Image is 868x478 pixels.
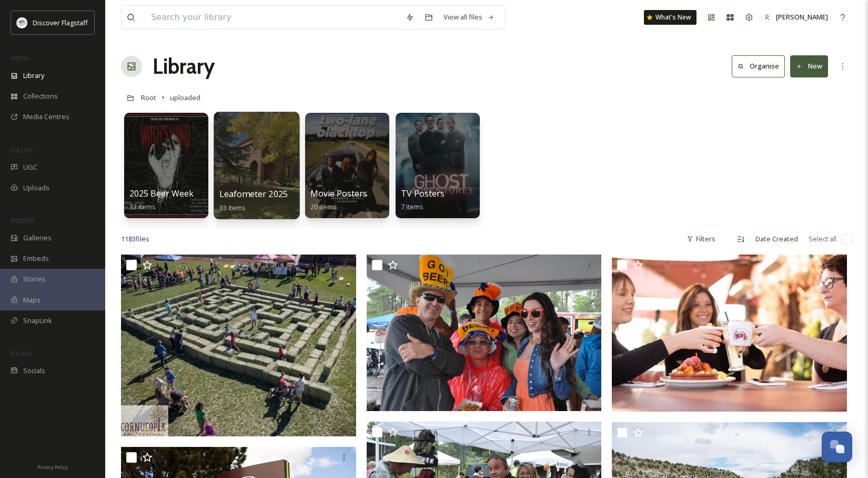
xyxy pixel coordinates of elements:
[681,229,721,249] div: Filters
[11,349,32,357] span: SOCIALS
[23,295,41,305] span: Maps
[23,162,37,172] span: UGC
[790,55,828,77] button: New
[146,6,400,29] input: Search your library
[23,366,45,376] span: Socials
[141,93,156,102] span: Root
[759,7,833,27] a: [PERSON_NAME]
[822,432,852,462] button: Open Chat
[11,146,33,154] span: COLLECT
[23,183,49,193] span: Uploads
[644,10,697,25] a: What's New
[310,189,367,211] a: Movie Posters20 items
[401,202,423,211] span: 7 items
[129,202,156,211] span: 32 items
[776,12,828,22] span: [PERSON_NAME]
[219,189,288,212] a: Leafometer 202533 items
[37,464,68,471] span: Privacy Policy
[401,189,445,211] a: TV Posters7 items
[732,55,785,77] button: Organise
[33,18,88,27] span: Discover Flagstaff
[23,274,46,284] span: Stories
[17,17,27,28] img: Untitled%20design%20(1).png
[367,255,602,411] img: SHADE_2019_1927.JPG
[11,54,29,62] span: MEDIA
[129,189,194,211] a: 2025 Beer Week32 items
[310,188,367,199] span: Movie Posters
[219,188,288,200] span: Leafometer 2025
[23,233,52,243] span: Galleries
[121,234,149,244] span: 1183 file s
[23,316,52,326] span: SnapLink
[23,253,49,264] span: Embeds
[612,255,847,412] img: Josephine-wipethesmile-0372.jpg
[153,51,215,82] a: Library
[37,460,68,473] a: Privacy Policy
[141,91,156,104] a: Root
[23,112,69,122] span: Media Centres
[750,229,803,249] div: Date Created
[11,217,35,225] span: WIDGETS
[170,91,200,104] a: uploaded
[310,202,337,211] span: 20 items
[170,93,200,102] span: uploaded
[809,234,836,244] span: Select all
[23,91,58,101] span: Collections
[219,202,246,212] span: 33 items
[401,188,445,199] span: TV Posters
[438,7,500,27] a: View all files
[129,188,194,199] span: 2025 Beer Week
[121,255,356,436] img: CORN_2019_730914472121597952_n.jpg
[23,71,44,81] span: Library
